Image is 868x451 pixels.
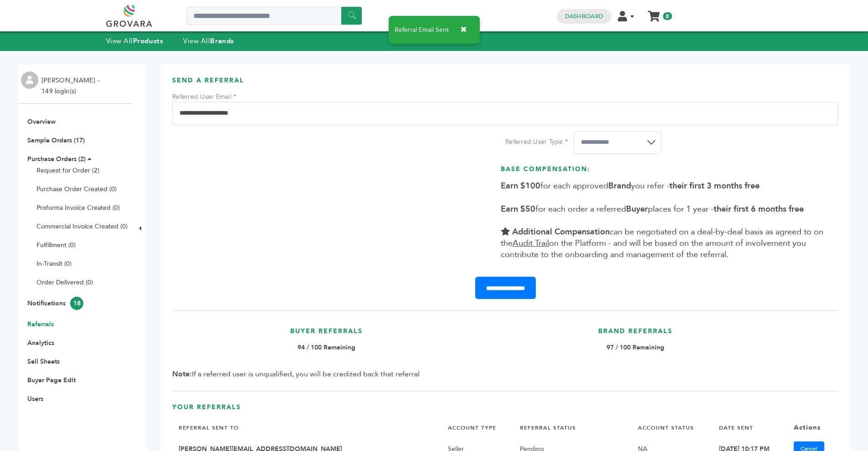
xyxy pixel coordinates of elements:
[36,166,99,175] a: Request for Order (2)
[606,343,664,352] b: 97 / 100 Remaining
[513,238,549,249] u: Audit Trail
[27,376,76,385] a: Buyer Page Edit
[648,8,659,18] a: My Cart
[27,339,54,347] a: Analytics
[210,36,234,46] strong: Brands
[453,20,474,39] button: ✖
[501,180,540,192] b: Earn $100
[501,180,823,260] span: for each approved you refer - for each order a referred places for 1 year - can be negotiated on ...
[36,241,76,249] a: Fulfillment (0)
[501,203,535,215] b: Earn $50
[520,424,576,431] a: REFERRAL STATUS
[172,76,838,92] h3: Send A Referral
[719,424,753,431] a: DATE SENT
[395,27,449,33] span: Referral Email Sent
[27,395,43,403] a: Users
[36,203,120,212] a: Proforma Invoice Created (0)
[512,226,610,238] b: Additional Compensation
[565,12,603,20] a: Dashboard
[36,259,72,268] a: In-Transit (0)
[172,369,420,379] span: If a referred user is unqualified, you will be credited back that referral
[505,137,569,147] label: Referred User Type
[183,36,234,46] a: View AllBrands
[186,7,362,25] input: Search a product or brand...
[106,36,164,46] a: View AllProducts
[27,117,56,126] a: Overview
[501,165,834,181] h3: Base Compensation:
[70,297,83,310] span: 18
[41,75,102,97] li: [PERSON_NAME] - 149 login(s)
[133,36,163,46] strong: Products
[172,369,192,379] b: Note:
[36,222,128,231] a: Commercial Invoice Created (0)
[36,185,117,193] a: Purchase Order Created (0)
[172,403,838,419] h3: Your Referrals
[486,327,786,343] h3: Brand Referrals
[27,155,86,163] a: Purchase Orders (2)
[27,299,83,308] a: Notifications18
[448,424,496,431] a: ACCOUNT TYPE
[21,71,38,89] img: profile.png
[608,180,631,192] b: Brand
[787,418,838,437] th: Actions
[27,136,85,145] a: Sample Orders (17)
[714,203,804,215] b: their first 6 months free
[298,343,355,352] b: 94 / 100 Remaining
[179,424,239,431] a: REFERRAL SENT TO
[36,278,93,287] a: Order Delivered (0)
[626,203,648,215] b: Buyer
[663,12,672,20] span: 0
[27,357,60,366] a: Sell Sheets
[177,327,477,343] h3: Buyer Referrals
[27,320,54,329] a: Referrals
[669,180,760,192] b: their first 3 months free
[172,92,236,101] label: Referred User Email
[638,424,694,431] a: ACCOUNT STATUS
